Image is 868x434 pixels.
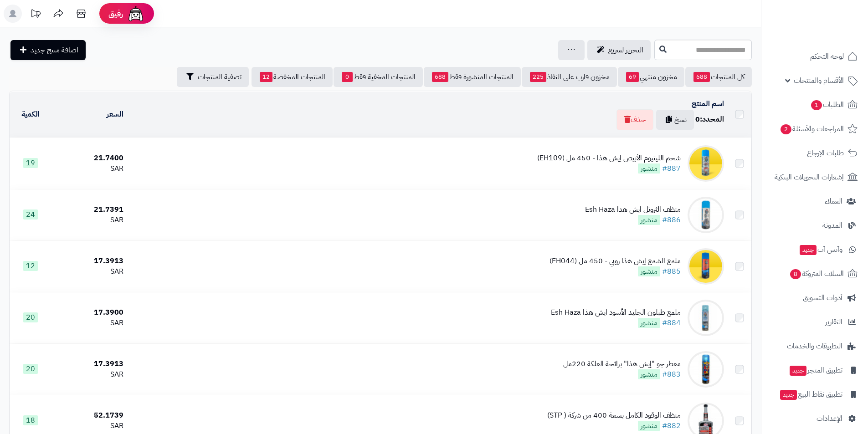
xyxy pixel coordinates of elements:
img: منظف الثروتل ايش هذا Esh Haza [688,197,724,233]
div: SAR [55,163,123,174]
a: التطبيقات والخدمات [767,335,863,357]
span: 24 [23,209,38,220]
span: 12 [260,72,272,82]
span: المراجعات والأسئلة [780,123,844,135]
a: مخزون قارب على النفاذ225 [522,67,617,87]
div: SAR [55,318,123,328]
a: التقارير [767,311,863,333]
span: منشور [638,266,660,276]
a: تحديثات المنصة [24,5,47,25]
span: 1 [811,100,822,110]
span: المدونة [822,219,842,232]
span: الطلبات [810,98,844,111]
span: رفيق [108,8,123,19]
div: 21.7391 [55,204,123,215]
img: ai-face.png [127,5,145,23]
div: SAR [55,421,123,431]
a: #884 [662,317,681,328]
span: وآتس آب [799,243,842,256]
span: 225 [530,72,546,82]
span: السلات المتروكة [789,267,844,280]
div: 21.7400 [55,153,123,163]
a: #885 [662,266,681,277]
a: التحرير لسريع [587,40,651,60]
div: SAR [55,215,123,225]
span: 688 [693,72,710,82]
span: 20 [23,364,38,374]
a: وآتس آبجديد [767,239,863,260]
a: #882 [662,420,681,431]
span: الأقسام والمنتجات [794,74,844,87]
a: الكمية [21,109,40,120]
span: إشعارات التحويلات البنكية [775,171,844,184]
button: نسخ [656,110,694,130]
a: العملاء [767,190,863,212]
span: 69 [626,72,639,82]
a: إشعارات التحويلات البنكية [767,166,863,188]
span: تطبيق المتجر [789,364,842,377]
a: أدوات التسويق [767,287,863,309]
span: 20 [23,312,38,322]
span: 2 [781,124,791,134]
div: ملمع طبلون الجليد الأسود ايش هذا Esh Haza [551,307,681,318]
div: منظف الثروتل ايش هذا Esh Haza [585,204,681,215]
span: منشور [638,215,660,225]
span: 688 [432,72,448,82]
div: 17.3900 [55,307,123,318]
button: تصفية المنتجات [177,67,249,87]
a: المنتجات المخفية فقط0 [334,67,423,87]
span: 0 [342,72,353,82]
span: التطبيقات والخدمات [787,340,842,352]
a: السلات المتروكة8 [767,263,863,285]
span: 19 [23,158,38,168]
span: جديد [780,390,797,400]
div: شحم الليثيوم الأبيض إيش هذا - 450 مل (EH109) [537,153,681,163]
span: 8 [790,269,801,279]
span: لوحة التحكم [810,50,844,63]
img: ملمع الشمع إيش هذا روبي - 450 مل (EH044) [688,248,724,285]
a: المراجعات والأسئلة2 [767,118,863,140]
span: 18 [23,415,38,425]
span: تصفية المنتجات [198,71,241,82]
a: #883 [662,369,681,380]
span: 0 [695,114,700,125]
a: لوحة التحكم [767,46,863,67]
div: معطر جو "إيش هذا" برائحة العلكة 220مل [563,359,681,369]
a: المدونة [767,214,863,236]
span: طلبات الإرجاع [807,147,844,159]
a: اضافة منتج جديد [10,40,86,60]
span: منشور [638,421,660,431]
div: المحدد: [695,114,724,125]
a: تطبيق المتجرجديد [767,359,863,381]
span: تطبيق نقاط البيع [779,388,842,401]
a: المنتجات المخفضة12 [252,67,333,87]
a: المنتجات المنشورة فقط688 [424,67,521,87]
span: أدوات التسويق [803,291,842,304]
span: الإعدادات [817,412,842,425]
span: 12 [23,261,38,271]
span: منشور [638,163,660,174]
span: التقارير [825,316,842,328]
a: الإعدادات [767,408,863,429]
a: #887 [662,163,681,174]
img: ملمع طبلون الجليد الأسود ايش هذا Esh Haza [688,300,724,336]
div: SAR [55,369,123,380]
img: معطر جو "إيش هذا" برائحة العلكة 220مل [688,351,724,388]
span: التحرير لسريع [608,45,643,56]
div: SAR [55,266,123,277]
div: 17.3913 [55,359,123,369]
a: تطبيق نقاط البيعجديد [767,383,863,405]
span: منشور [638,318,660,328]
a: مخزون منتهي69 [618,67,684,87]
a: كل المنتجات688 [685,67,752,87]
button: حذف [616,109,653,130]
img: شحم الليثيوم الأبيض إيش هذا - 450 مل (EH109) [688,145,724,182]
span: اضافة منتج جديد [31,45,78,56]
a: اسم المنتج [692,98,724,109]
div: 17.3913 [55,256,123,266]
span: جديد [790,366,806,376]
a: الطلبات1 [767,94,863,116]
div: ملمع الشمع إيش هذا روبي - 450 مل (EH044) [550,256,681,266]
div: 52.1739 [55,410,123,421]
a: السعر [107,109,123,120]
